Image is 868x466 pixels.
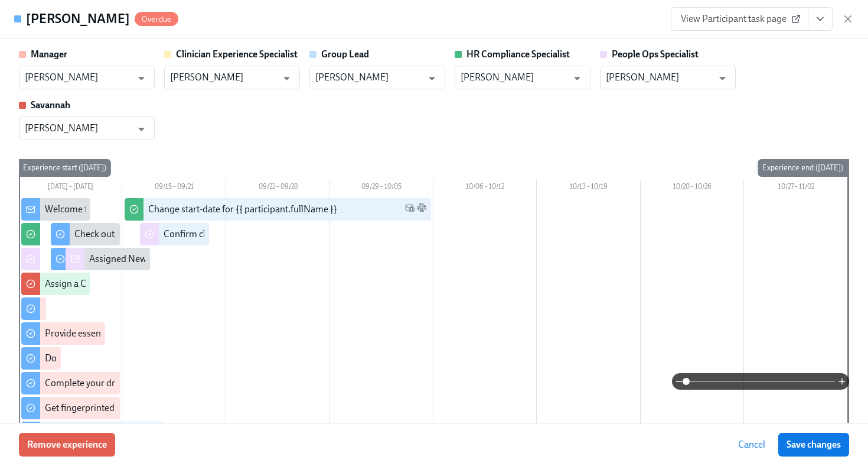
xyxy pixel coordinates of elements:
[568,69,586,88] button: Open
[417,203,426,216] span: Slack
[135,15,178,24] span: Overdue
[27,439,107,451] span: Remove experience
[433,180,537,196] div: 10/06 – 10/12
[278,69,296,88] button: Open
[671,7,808,31] a: View Participant task page
[132,69,151,88] button: Open
[26,10,130,28] h4: [PERSON_NAME]
[778,433,849,457] button: Save changes
[321,48,369,60] strong: Group Lead
[45,352,192,365] div: Do your background check in Checkr
[537,180,641,196] div: 10/13 – 10/19
[89,253,167,266] div: Assigned New Hire
[31,48,67,60] strong: Manager
[423,69,441,88] button: Open
[176,48,298,60] strong: Clinician Experience Specialist
[122,180,226,196] div: 09/15 – 09/21
[713,69,732,88] button: Open
[808,7,833,31] button: View task page
[329,180,433,196] div: 09/29 – 10/05
[45,277,513,290] div: Assign a Clinician Experience Specialist for {{ participant.fullName }} (start-date {{ participan...
[74,228,244,241] div: Check out our recommended laptop specs
[45,327,229,340] div: Provide essential professional documentation
[730,433,774,457] button: Cancel
[45,402,115,415] div: Get fingerprinted
[45,203,267,216] div: Welcome from the Charlie Health Compliance Team 👋
[681,13,798,25] span: View Participant task page
[148,203,337,216] div: Change start-date for {{ participant.fullName }}
[466,48,570,60] strong: HR Compliance Specialist
[787,439,841,451] span: Save changes
[641,180,745,196] div: 10/20 – 10/26
[18,159,111,177] div: Experience start ([DATE])
[744,180,848,196] div: 10/27 – 11/02
[758,159,848,177] div: Experience end ([DATE])
[19,433,115,457] button: Remove experience
[738,439,765,451] span: Cancel
[612,48,699,60] strong: People Ops Specialist
[226,180,330,196] div: 09/22 – 09/28
[405,203,415,216] span: Work Email
[31,99,70,111] strong: Savannah
[19,180,122,196] div: [DATE] – [DATE]
[132,120,151,138] button: Open
[164,228,288,241] div: Confirm cleared by People Ops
